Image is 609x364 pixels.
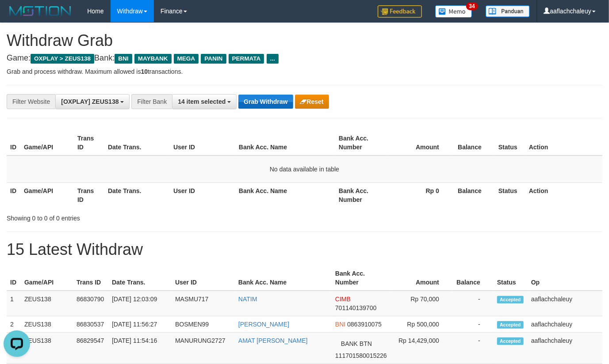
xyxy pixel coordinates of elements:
[7,67,602,76] p: Grab and process withdraw. Maximum allowed is transactions.
[174,54,199,64] span: MEGA
[7,210,247,223] div: Showing 0 to 0 of 0 entries
[497,337,524,345] span: Accepted
[7,182,20,208] th: ID
[391,316,452,333] td: Rp 500,000
[466,2,478,10] span: 34
[20,182,74,208] th: Game/API
[435,5,472,18] img: Button%20Memo.svg
[528,291,602,316] td: aaflachchaleuy
[391,333,452,364] td: Rp 14,429,000
[172,316,235,333] td: BOSMEN99
[452,291,494,316] td: -
[235,182,335,208] th: Bank Acc. Name
[20,130,74,155] th: Game/API
[528,333,602,364] td: aaflachchaleuy
[7,291,21,316] td: 1
[21,316,73,333] td: ZEUS138
[7,4,74,18] img: MOTION_logo.png
[452,333,494,364] td: -
[104,130,170,155] th: Date Trans.
[335,336,378,351] span: BANK BTN
[74,182,104,208] th: Trans ID
[141,68,148,75] strong: 10
[452,316,494,333] td: -
[73,265,108,291] th: Trans ID
[61,98,119,105] span: [OXPLAY] ZEUS138
[108,291,172,316] td: [DATE] 12:03:09
[238,95,293,109] button: Grab Withdraw
[238,296,257,303] a: NATIM
[74,130,104,155] th: Trans ID
[7,32,602,49] h1: Withdraw Grab
[332,265,391,291] th: Bank Acc. Number
[347,321,382,328] span: Copy 0863910075 to clipboard
[267,54,279,64] span: ...
[238,337,308,344] a: AMAT [PERSON_NAME]
[172,291,235,316] td: MASMU717
[172,265,235,291] th: User ID
[235,130,335,155] th: Bank Acc. Name
[495,130,525,155] th: Status
[497,321,524,329] span: Accepted
[494,265,528,291] th: Status
[7,94,55,109] div: Filter Website
[238,321,289,328] a: [PERSON_NAME]
[115,54,132,64] span: BNI
[7,265,21,291] th: ID
[108,333,172,364] td: [DATE] 11:54:16
[525,130,602,155] th: Action
[178,98,226,105] span: 14 item selected
[486,5,530,17] img: panduan.png
[104,182,170,208] th: Date Trans.
[295,95,329,109] button: Reset
[21,291,73,316] td: ZEUS138
[31,54,94,64] span: OXPLAY > ZEUS138
[55,94,130,109] button: [OXPLAY] ZEUS138
[391,265,452,291] th: Amount
[528,265,602,291] th: Op
[525,182,602,208] th: Action
[108,316,172,333] td: [DATE] 11:56:27
[201,54,226,64] span: PANIN
[335,352,387,359] span: Copy 111701580015226 to clipboard
[7,155,602,183] td: No data available in table
[108,265,172,291] th: Date Trans.
[4,4,30,30] button: Open LiveChat chat widget
[131,94,172,109] div: Filter Bank
[170,182,235,208] th: User ID
[7,130,20,155] th: ID
[7,54,602,63] h4: Game: Bank:
[7,241,602,258] h1: 15 Latest Withdraw
[73,333,108,364] td: 86829547
[389,130,452,155] th: Amount
[391,291,452,316] td: Rp 70,000
[335,182,389,208] th: Bank Acc. Number
[528,316,602,333] td: aaflachchaleuy
[389,182,452,208] th: Rp 0
[7,316,21,333] td: 2
[235,265,332,291] th: Bank Acc. Name
[134,54,172,64] span: MAYBANK
[335,296,351,303] span: CIMB
[21,333,73,364] td: ZEUS138
[452,265,494,291] th: Balance
[21,265,73,291] th: Game/API
[497,296,524,303] span: Accepted
[170,130,235,155] th: User ID
[335,304,376,311] span: Copy 701140139700 to clipboard
[172,94,237,109] button: 14 item selected
[335,130,389,155] th: Bank Acc. Number
[73,316,108,333] td: 86830537
[495,182,525,208] th: Status
[73,291,108,316] td: 86830790
[452,182,495,208] th: Balance
[172,333,235,364] td: MANURUNG2727
[378,5,422,18] img: Feedback.jpg
[335,321,345,328] span: BNI
[229,54,264,64] span: PERMATA
[452,130,495,155] th: Balance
